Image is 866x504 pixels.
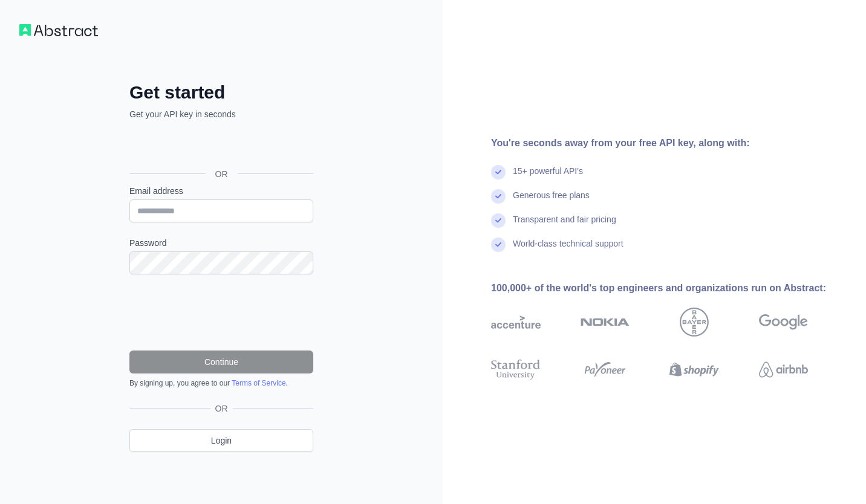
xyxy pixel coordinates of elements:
[129,378,313,388] div: By signing up, you agree to our .
[581,308,630,337] img: nokia
[513,213,616,237] div: Transparent and fair pricing
[491,237,506,252] img: check mark
[581,357,630,382] img: payoneer
[19,24,98,36] img: Workflow
[491,165,506,179] img: check mark
[491,308,541,337] img: accenture
[129,429,313,452] a: Login
[232,379,285,387] a: Terms of Service
[669,357,719,382] img: shopify
[513,237,623,262] div: World-class technical support
[759,357,809,382] img: airbnb
[210,402,233,415] span: OR
[513,165,583,189] div: 15+ powerful API's
[491,189,506,204] img: check mark
[491,357,541,382] img: stanford university
[129,237,313,249] label: Password
[129,108,313,120] p: Get your API key in seconds
[123,134,317,160] iframe: Sign in with Google Button
[680,308,709,337] img: bayer
[129,351,313,373] button: Continue
[129,82,313,103] h2: Get started
[491,136,847,150] div: You're seconds away from your free API key, along with:
[759,308,809,337] img: google
[206,168,238,180] span: OR
[491,213,506,228] img: check mark
[129,185,313,197] label: Email address
[491,281,847,296] div: 100,000+ of the world's top engineers and organizations run on Abstract:
[129,289,313,336] iframe: reCAPTCHA
[513,189,590,213] div: Generous free plans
